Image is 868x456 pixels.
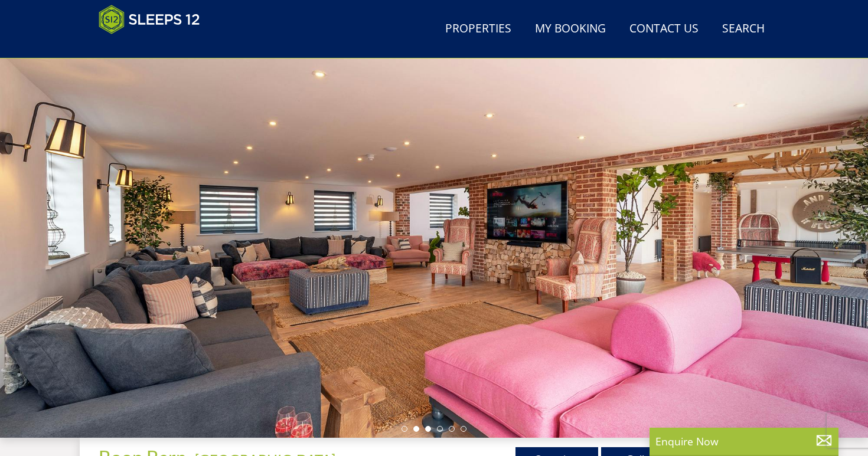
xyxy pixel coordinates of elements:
[530,16,611,42] a: My Booking
[625,16,703,42] a: Contact Us
[717,16,769,42] a: Search
[440,16,516,42] a: Properties
[655,434,833,449] p: Enquire Now
[99,5,200,34] img: Sleeps 12
[93,41,217,51] iframe: Customer reviews powered by Trustpilot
